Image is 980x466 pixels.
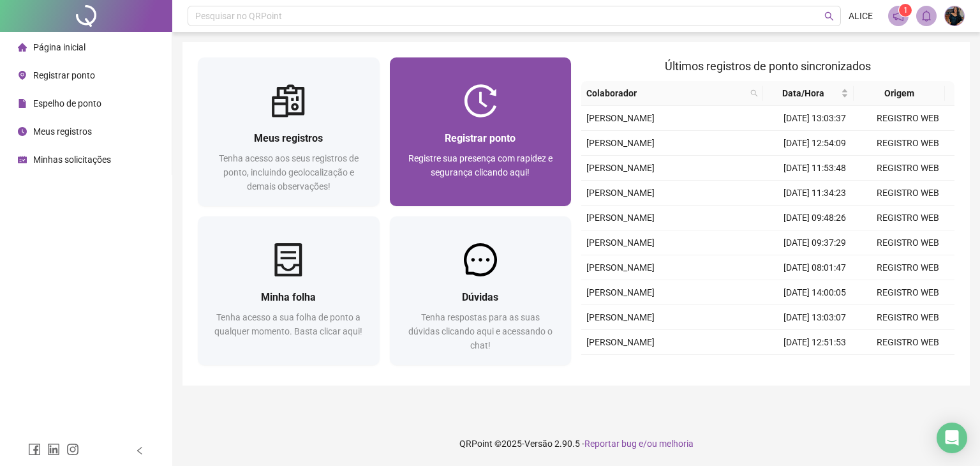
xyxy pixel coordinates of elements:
span: [PERSON_NAME] [586,188,655,198]
td: REGISTRO WEB [861,131,954,156]
td: [DATE] 11:54:09 [768,355,861,380]
td: [DATE] 09:37:29 [768,230,861,255]
span: [PERSON_NAME] [586,237,655,248]
span: Meus registros [254,132,323,144]
span: Página inicial [33,42,85,52]
span: schedule [18,155,27,164]
td: [DATE] 12:54:09 [768,131,861,156]
th: Origem [854,81,944,106]
td: [DATE] 12:51:53 [768,330,861,355]
span: [PERSON_NAME] [586,287,655,297]
span: Tenha acesso a sua folha de ponto a qualquer momento. Basta clicar aqui! [214,312,362,336]
span: instagram [66,443,79,456]
span: 1 [903,6,908,15]
td: REGISTRO WEB [861,106,954,131]
span: Data/Hora [768,86,838,100]
span: [PERSON_NAME] [586,312,655,322]
div: Open Intercom Messenger [937,423,967,453]
td: REGISTRO WEB [861,181,954,206]
span: search [748,84,761,103]
span: Meus registros [33,126,92,137]
span: Espelho de ponto [33,98,101,109]
span: Minhas solicitações [33,154,111,165]
span: linkedin [47,443,60,456]
td: REGISTRO WEB [861,230,954,255]
span: left [135,446,144,455]
td: REGISTRO WEB [861,280,954,305]
span: [PERSON_NAME] [586,262,655,273]
a: Minha folhaTenha acesso a sua folha de ponto a qualquer momento. Basta clicar aqui! [198,216,380,365]
span: Registre sua presença com rapidez e segurança clicando aqui! [408,153,553,177]
td: REGISTRO WEB [861,156,954,181]
span: Minha folha [261,291,316,303]
footer: QRPoint © 2025 - 2.90.5 - [172,421,980,466]
td: REGISTRO WEB [861,305,954,330]
td: [DATE] 08:01:47 [768,255,861,280]
a: DúvidasTenha respostas para as suas dúvidas clicando aqui e acessando o chat! [390,216,572,365]
span: Tenha respostas para as suas dúvidas clicando aqui e acessando o chat! [408,312,553,350]
span: Registrar ponto [33,70,95,80]
span: Tenha acesso aos seus registros de ponto, incluindo geolocalização e demais observações! [219,153,359,192]
td: REGISTRO WEB [861,206,954,230]
td: [DATE] 11:34:23 [768,181,861,206]
td: [DATE] 13:03:07 [768,305,861,330]
span: [PERSON_NAME] [586,337,655,347]
span: Colaborador [586,86,745,100]
span: ALICE [849,9,873,23]
span: environment [18,71,27,80]
span: search [750,89,758,97]
a: Registrar pontoRegistre sua presença com rapidez e segurança clicando aqui! [390,57,572,206]
span: Dúvidas [462,291,498,303]
td: [DATE] 14:00:05 [768,280,861,305]
span: clock-circle [18,127,27,136]
span: Reportar bug e/ou melhoria [584,439,694,449]
span: [PERSON_NAME] [586,113,655,123]
span: [PERSON_NAME] [586,213,655,223]
span: notification [893,10,904,22]
img: 78791 [945,6,964,26]
span: Versão [524,439,553,449]
th: Data/Hora [763,81,854,106]
span: [PERSON_NAME] [586,138,655,148]
td: [DATE] 13:03:37 [768,106,861,131]
span: [PERSON_NAME] [586,163,655,173]
span: facebook [28,443,41,456]
td: REGISTRO WEB [861,355,954,380]
span: file [18,99,27,108]
td: [DATE] 11:53:48 [768,156,861,181]
span: Registrar ponto [445,132,516,144]
td: REGISTRO WEB [861,330,954,355]
span: Últimos registros de ponto sincronizados [665,59,871,73]
span: home [18,43,27,52]
sup: 1 [899,4,912,17]
span: bell [921,10,932,22]
td: REGISTRO WEB [861,255,954,280]
td: [DATE] 09:48:26 [768,206,861,230]
span: search [824,11,834,21]
a: Meus registrosTenha acesso aos seus registros de ponto, incluindo geolocalização e demais observa... [198,57,380,206]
